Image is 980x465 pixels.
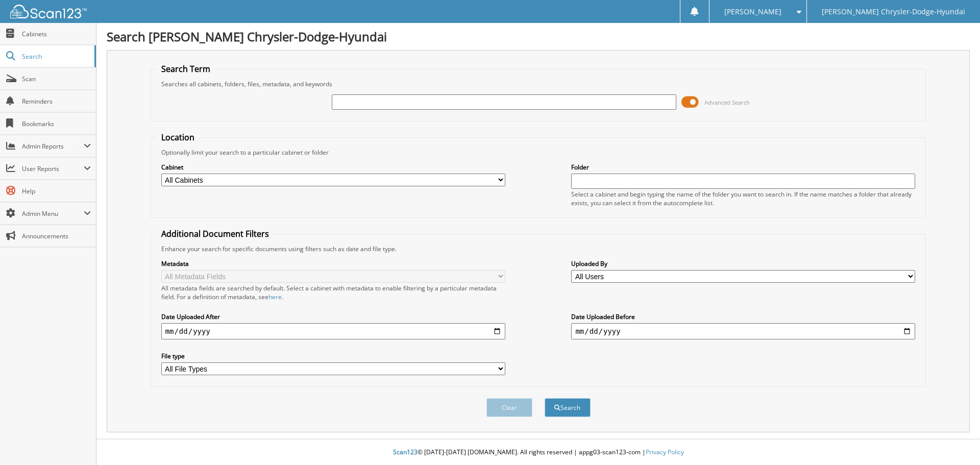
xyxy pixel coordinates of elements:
[161,312,505,321] label: Date Uploaded After
[22,30,91,38] span: Cabinets
[393,448,418,456] span: Scan123
[22,97,91,106] span: Reminders
[156,244,921,253] div: Enhance your search for specific documents using filters such as date and file type.
[22,164,84,173] span: User Reports
[10,5,87,18] img: scan123-logo-white.svg
[22,187,91,195] span: Help
[724,9,781,15] span: [PERSON_NAME]
[22,52,89,61] span: Search
[156,80,921,88] div: Searches all cabinets, folders, files, metadata, and keywords
[107,28,970,45] h1: Search [PERSON_NAME] Chrysler-Dodge-Hyundai
[161,284,505,301] div: All metadata fields are searched by default. Select a cabinet with metadata to enable filtering b...
[22,75,91,83] span: Scan
[161,352,505,360] label: File type
[156,63,215,75] legend: Search Term
[22,209,84,218] span: Admin Menu
[22,232,91,240] span: Announcements
[96,440,980,465] div: © [DATE]-[DATE] [DOMAIN_NAME]. All rights reserved | appg03-scan123-com |
[486,398,532,417] button: Clear
[704,99,750,106] span: Advanced Search
[545,398,591,417] button: Search
[156,132,200,143] legend: Location
[161,259,505,268] label: Metadata
[571,190,915,207] div: Select a cabinet and begin typing the name of the folder you want to search in. If the name match...
[571,259,915,268] label: Uploaded By
[22,119,91,128] span: Bookmarks
[646,448,684,456] a: Privacy Policy
[161,163,505,172] label: Cabinet
[571,312,915,321] label: Date Uploaded Before
[156,228,274,239] legend: Additional Document Filters
[268,292,282,301] a: here
[156,148,921,157] div: Optionally limit your search to a particular cabinet or folder
[161,323,505,339] input: start
[822,9,965,15] span: [PERSON_NAME] Chrysler-Dodge-Hyundai
[571,163,915,172] label: Folder
[22,142,84,151] span: Admin Reports
[571,323,915,339] input: end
